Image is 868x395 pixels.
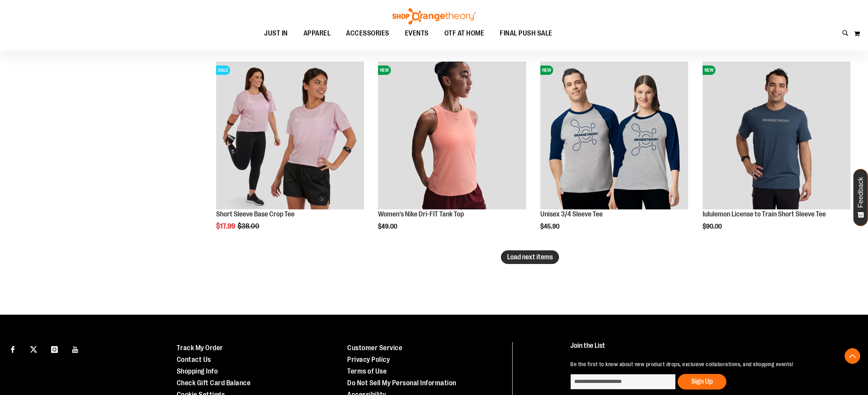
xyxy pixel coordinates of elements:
div: product [699,58,854,250]
a: Shopping Info [177,367,218,375]
span: NEW [378,66,391,75]
p: Be the first to know about new product drops, exclusive collaborations, and shopping events! [570,360,848,368]
a: Contact Us [177,356,211,363]
img: Twitter [30,346,37,353]
img: Women's Nike Dri-FIT Tank Top [378,62,526,209]
div: product [536,58,692,250]
div: product [212,58,368,250]
span: Feedback [857,177,864,208]
span: $17.99 [216,222,236,230]
img: Shop Orangetheory [391,8,477,25]
span: $45.90 [540,223,561,230]
span: SALE [216,66,230,75]
a: Unisex 3/4 Sleeve TeeNEW [540,62,688,211]
a: APPAREL [296,25,339,42]
a: Unisex 3/4 Sleeve Tee [540,210,603,218]
a: JUST IN [256,25,296,43]
a: Visit our X page [27,342,41,356]
img: Product image for Short Sleeve Base Crop Tee [216,62,364,209]
span: JUST IN [264,25,288,42]
a: Women's Nike Dri-FIT Tank TopNEW [378,62,526,211]
span: OTF AT HOME [444,25,485,42]
a: Women's Nike Dri-FIT Tank Top [378,210,464,218]
span: Sign Up [691,377,713,385]
a: Customer Service [347,344,402,352]
button: Sign Up [678,374,726,390]
a: Visit our Youtube page [69,342,82,356]
a: Terms of Use [347,367,387,375]
div: product [374,58,530,250]
input: enter email [570,374,676,390]
span: EVENTS [405,25,429,42]
span: NEW [540,66,553,75]
img: lululemon License to Train Short Sleeve Tee [703,62,850,209]
a: EVENTS [397,25,437,43]
button: Feedback - Show survey [853,169,868,226]
span: APPAREL [304,25,331,42]
a: Short Sleeve Base Crop Tee [216,210,295,218]
span: NEW [703,66,715,75]
button: Load next items [501,250,559,264]
span: Load next items [507,253,553,261]
a: lululemon License to Train Short Sleeve TeeNEW [703,62,850,211]
span: $49.00 [378,223,398,230]
a: Privacy Policy [347,356,390,363]
h4: Join the List [570,342,848,356]
a: Visit our Facebook page [6,342,20,356]
a: Visit our Instagram page [48,342,61,356]
a: Track My Order [177,344,223,352]
a: Do Not Sell My Personal Information [347,379,456,387]
a: Product image for Short Sleeve Base Crop TeeSALE [216,62,364,211]
a: FINAL PUSH SALE [492,25,560,43]
span: FINAL PUSH SALE [500,25,552,42]
a: Check Gift Card Balance [177,379,251,387]
span: ACCESSORIES [346,25,389,42]
a: OTF AT HOME [437,25,492,43]
a: lululemon License to Train Short Sleeve Tee [703,210,826,218]
a: ACCESSORIES [338,25,397,43]
button: Back To Top [845,348,860,364]
img: Unisex 3/4 Sleeve Tee [540,62,688,209]
span: $38.00 [238,222,261,230]
span: $90.00 [703,223,723,230]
